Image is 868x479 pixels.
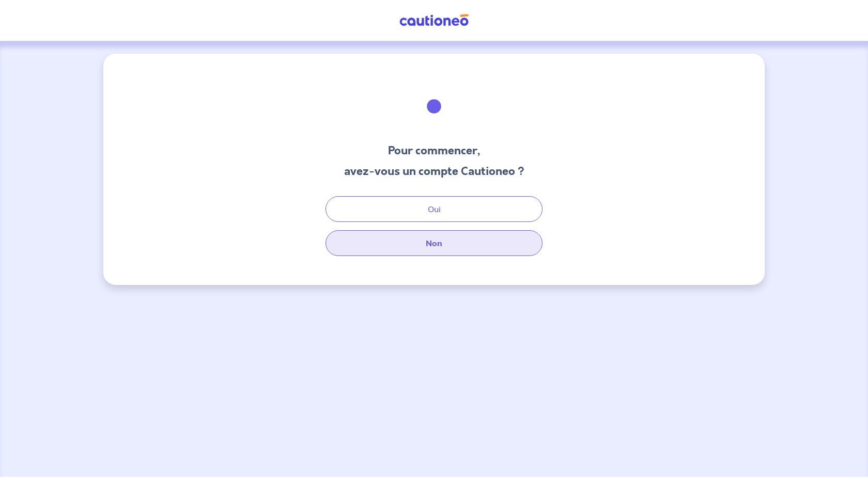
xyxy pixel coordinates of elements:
img: illu_welcome.svg [406,78,462,134]
h3: avez-vous un compte Cautioneo ? [344,163,524,180]
button: Non [326,230,542,256]
h3: Pour commencer, [344,142,524,159]
button: Oui [326,196,542,222]
img: Cautioneo [395,14,473,27]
